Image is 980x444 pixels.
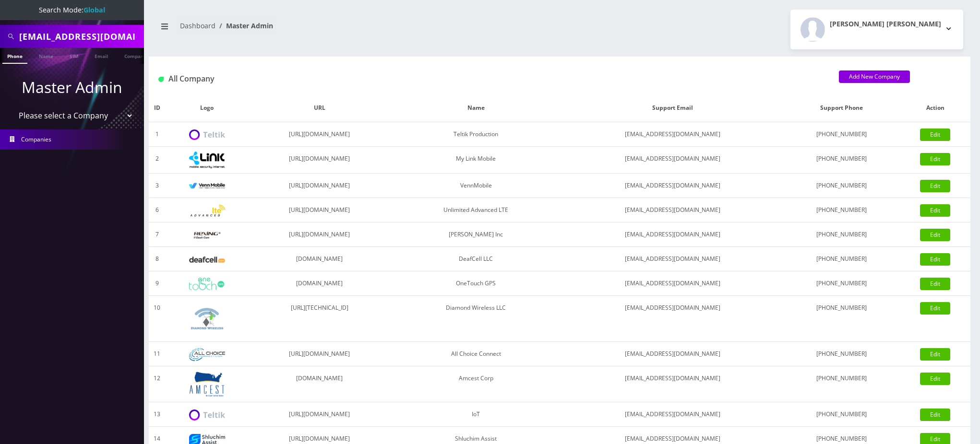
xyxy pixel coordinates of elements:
strong: Global [84,5,105,14]
a: SIM [65,48,83,63]
td: [EMAIL_ADDRESS][DOMAIN_NAME] [562,342,783,366]
td: 2 [149,147,165,174]
a: Edit [920,229,950,241]
td: [URL][DOMAIN_NAME] [249,342,390,366]
td: [PERSON_NAME] Inc [390,222,562,247]
td: [DOMAIN_NAME] [249,366,390,402]
h1: All Company [158,74,825,83]
td: 1 [149,122,165,147]
td: All Choice Connect [390,342,562,366]
th: ID [149,94,165,122]
td: [PHONE_NUMBER] [783,147,900,174]
td: DeafCell LLC [390,247,562,271]
a: Edit [920,409,950,421]
span: Search Mode: [39,5,105,14]
a: Edit [920,180,950,192]
img: Diamond Wireless LLC [189,301,225,337]
a: Edit [920,302,950,315]
a: Edit [920,253,950,266]
a: Edit [920,348,950,361]
td: [URL][DOMAIN_NAME] [249,402,390,427]
td: [PHONE_NUMBER] [783,247,900,271]
td: [URL][DOMAIN_NAME] [249,198,390,222]
img: DeafCell LLC [189,257,225,263]
a: Edit [920,204,950,217]
td: Diamond Wireless LLC [390,296,562,342]
td: [PHONE_NUMBER] [783,366,900,402]
img: Amcest Corp [189,371,225,397]
td: [EMAIL_ADDRESS][DOMAIN_NAME] [562,296,783,342]
td: [EMAIL_ADDRESS][DOMAIN_NAME] [562,198,783,222]
li: Master Admin [215,21,273,31]
td: [URL][DOMAIN_NAME] [249,174,390,198]
td: [DOMAIN_NAME] [249,271,390,296]
td: [EMAIL_ADDRESS][DOMAIN_NAME] [562,222,783,247]
td: 6 [149,198,165,222]
a: Edit [920,278,950,290]
button: [PERSON_NAME] [PERSON_NAME] [790,10,963,49]
img: All Choice Connect [189,348,225,361]
a: Edit [920,129,950,141]
td: 9 [149,271,165,296]
td: Amcest Corp [390,366,562,402]
h2: [PERSON_NAME] [PERSON_NAME] [830,20,941,28]
td: [EMAIL_ADDRESS][DOMAIN_NAME] [562,147,783,174]
td: [PHONE_NUMBER] [783,342,900,366]
td: [EMAIL_ADDRESS][DOMAIN_NAME] [562,271,783,296]
td: Unlimited Advanced LTE [390,198,562,222]
td: [EMAIL_ADDRESS][DOMAIN_NAME] [562,122,783,147]
td: [EMAIL_ADDRESS][DOMAIN_NAME] [562,402,783,427]
td: IoT [390,402,562,427]
span: Companies [21,135,51,143]
td: [URL][DOMAIN_NAME] [249,222,390,247]
img: IoT [189,409,225,421]
td: 8 [149,247,165,271]
td: [URL][DOMAIN_NAME] [249,122,390,147]
a: Email [90,48,113,63]
th: Name [390,94,562,122]
td: [PHONE_NUMBER] [783,296,900,342]
td: 3 [149,174,165,198]
img: VennMobile [189,183,225,189]
td: [PHONE_NUMBER] [783,402,900,427]
td: [PHONE_NUMBER] [783,222,900,247]
a: Phone [2,48,27,64]
nav: breadcrumb [156,16,552,43]
td: 12 [149,366,165,402]
th: Logo [165,94,249,122]
td: 10 [149,296,165,342]
td: [EMAIL_ADDRESS][DOMAIN_NAME] [562,366,783,402]
th: Action [900,94,970,122]
td: [URL][DOMAIN_NAME] [249,147,390,174]
img: Teltik Production [189,129,225,140]
td: VennMobile [390,174,562,198]
a: Dashboard [180,21,215,30]
img: All Company [158,77,164,82]
td: [PHONE_NUMBER] [783,122,900,147]
td: [URL][TECHNICAL_ID] [249,296,390,342]
td: Teltik Production [390,122,562,147]
td: 11 [149,342,165,366]
th: URL [249,94,390,122]
img: My Link Mobile [189,152,225,168]
td: My Link Mobile [390,147,562,174]
img: OneTouch GPS [189,278,225,290]
td: [EMAIL_ADDRESS][DOMAIN_NAME] [562,174,783,198]
img: Rexing Inc [189,231,225,240]
a: Name [34,48,58,63]
td: [PHONE_NUMBER] [783,271,900,296]
input: Search All Companies [19,27,142,46]
a: Company [120,48,152,63]
td: OneTouch GPS [390,271,562,296]
td: [PHONE_NUMBER] [783,174,900,198]
a: Edit [920,153,950,165]
th: Support Email [562,94,783,122]
img: Unlimited Advanced LTE [189,205,225,217]
td: [PHONE_NUMBER] [783,198,900,222]
td: [EMAIL_ADDRESS][DOMAIN_NAME] [562,247,783,271]
a: Edit [920,373,950,385]
td: 7 [149,222,165,247]
a: Add New Company [839,70,910,83]
th: Support Phone [783,94,900,122]
td: 13 [149,402,165,427]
